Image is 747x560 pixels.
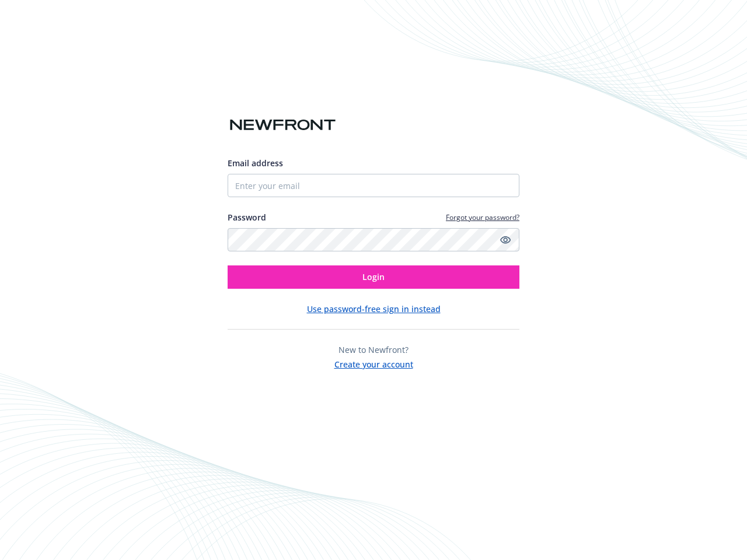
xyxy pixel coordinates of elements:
img: Newfront logo [228,115,338,135]
button: Login [228,265,519,289]
span: Email address [228,157,283,169]
input: Enter your email [228,174,519,197]
button: Use password-free sign in instead [307,303,441,315]
span: New to Newfront? [338,344,409,355]
button: Create your account [334,356,413,370]
input: Enter your password [228,228,519,251]
span: Login [362,271,385,282]
a: Show password [498,233,512,247]
label: Password [228,211,266,223]
a: Forgot your password? [446,212,519,222]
